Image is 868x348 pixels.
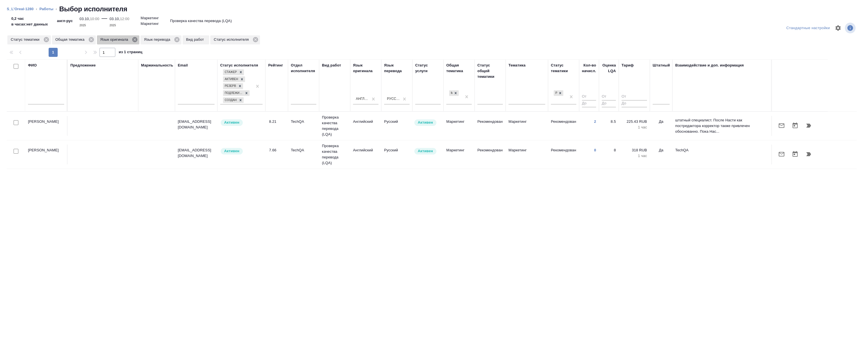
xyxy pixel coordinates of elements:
a: 2 [594,119,596,124]
span: Посмотреть информацию [845,23,857,33]
p: [EMAIL_ADDRESS][DOMAIN_NAME] [178,119,215,130]
input: До [622,100,647,107]
td: [PERSON_NAME] [25,145,68,164]
div: Рекомендован [553,90,564,97]
td: Рекомендован [475,116,506,136]
button: Открыть календарь загрузки [788,119,802,132]
td: Маркетинг [443,145,475,164]
span: из 1 страниц [119,49,142,57]
p: Проверка качества перевода (LQA) [170,18,232,24]
p: Язык перевода [144,37,172,42]
input: Выбери исполнителей, чтобы отправить приглашение на работу [14,149,18,154]
div: Тематика [508,63,525,68]
p: Общая тематика [55,37,86,42]
nav: breadcrumb [7,5,861,14]
td: 8 [599,145,619,164]
div: Email [178,63,188,68]
div: 8.21 [269,119,285,124]
div: Активен [223,76,239,82]
input: От [622,93,647,100]
p: TechQA [675,147,769,153]
div: Язык перевода [140,35,181,44]
div: Вид работ [322,63,341,68]
input: До [582,100,596,107]
div: Статус тематики [551,63,576,74]
td: Английский [350,116,381,136]
td: Рекомендован [475,145,506,164]
div: Резерв [223,83,237,89]
div: Язык перевода [384,63,410,74]
div: Общая тематика [446,63,472,74]
div: Стажер, Активен, Резерв, Подлежит внедрению, Создан [222,76,246,83]
a: S_L’Oreal-1280 [7,7,34,11]
div: Статус услуги [415,63,441,74]
div: Общая тематика [52,35,96,44]
div: Отдел исполнителя [291,63,316,74]
p: 1 час [622,124,647,130]
a: Работы [39,7,53,11]
div: Стажер, Активен, Резерв, Подлежит внедрению, Создан [222,83,244,90]
p: Язык оригинала [100,37,130,42]
td: [PERSON_NAME] [25,116,68,136]
td: Да [650,116,672,136]
td: 8.5 [599,116,619,136]
input: От [602,93,616,100]
a: 8 [594,148,596,152]
p: 225.43 RUB [622,119,647,124]
div: Язык оригинала [353,63,378,74]
p: Статус исполнителя [214,37,251,42]
div: Стажер, Активен, Резерв, Подлежит внедрению, Создан [222,90,250,97]
p: 03.10, [79,17,90,21]
div: Статус исполнителя [210,35,260,44]
div: Маржинальность [141,63,173,68]
td: Русский [381,116,412,136]
td: Русский [381,145,412,164]
div: Маркетинг [449,90,453,96]
div: Статус общей тематики [477,63,503,80]
li: ‹ [56,6,57,12]
div: Стажер [223,69,238,75]
div: Взаимодействие и доп. информация [675,63,744,68]
td: Маркетинг [443,116,475,136]
td: Английский [350,145,381,164]
td: Да [650,145,672,164]
p: Маркетинг [508,147,545,153]
p: 0,2 час [11,16,48,22]
div: Предложение [70,63,96,68]
input: До [602,100,616,107]
p: 10:00 [90,17,99,21]
p: Маркетинг [141,15,159,21]
button: Продолжить [802,119,815,132]
p: Проверка качества перевода (LQA) [322,115,347,137]
div: Английский [356,96,369,101]
p: 318 RUB [622,147,647,153]
div: Русский [387,96,400,101]
div: split button [785,24,831,33]
div: Язык оригинала [97,35,140,44]
p: Активен [224,120,239,125]
input: От [582,93,596,100]
div: Подлежит внедрению [223,90,243,96]
p: Активен [224,148,239,154]
div: Создан [223,97,237,103]
p: Вид работ [186,37,206,42]
div: Рядовой исполнитель: назначай с учетом рейтинга [220,119,263,126]
p: Проверка качества перевода (LQA) [322,143,347,166]
p: 03.10, [109,17,120,21]
div: Рядовой исполнитель: назначай с учетом рейтинга [220,147,263,155]
div: Статус исполнителя [220,63,258,68]
td: Рекомендован [548,116,579,136]
div: Кол-во начисл. [582,63,596,74]
div: Рекомендован [554,90,557,96]
div: Статус тематики [7,35,51,44]
td: Рекомендован [548,145,579,164]
p: штатный специалист. После Насти как постредактора корректор также привлечен обоснованно. Пока Нас... [675,117,769,134]
td: TechQA [288,145,319,164]
button: Продолжить [802,147,815,161]
div: Тариф [622,63,634,68]
div: Стажер, Активен, Резерв, Подлежит внедрению, Создан [222,69,244,76]
div: ФИО [28,63,37,68]
div: 7.66 [269,147,285,153]
div: Оценка LQA [602,63,616,74]
p: [EMAIL_ADDRESS][DOMAIN_NAME] [178,147,215,159]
